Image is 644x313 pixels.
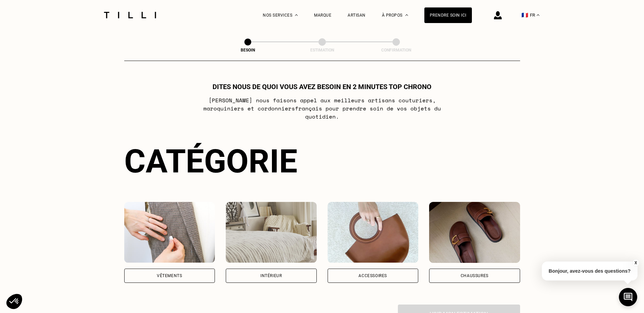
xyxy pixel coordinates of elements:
img: Menu déroulant [295,14,298,16]
div: Estimation [288,48,356,53]
img: icône connexion [494,11,502,19]
img: Chaussures [429,202,520,263]
img: Accessoires [328,202,419,263]
img: menu déroulant [537,14,539,16]
img: Menu déroulant à propos [405,14,408,16]
p: Bonjour, avez-vous des questions? [542,262,638,280]
div: Accessoires [358,274,387,278]
a: Prendre soin ici [424,7,472,23]
h1: Dites nous de quoi vous avez besoin en 2 minutes top chrono [213,83,431,91]
div: Chaussures [461,274,489,278]
div: Intérieur [260,274,282,278]
img: Vêtements [124,202,215,263]
div: Confirmation [362,48,430,53]
div: Besoin [214,48,282,53]
div: Catégorie [124,142,520,180]
span: 🇫🇷 [521,12,528,18]
img: Intérieur [226,202,317,263]
button: X [632,259,639,267]
div: Vêtements [157,274,182,278]
a: Marque [314,13,331,18]
img: Logo du service de couturière Tilli [102,12,159,18]
p: [PERSON_NAME] nous faisons appel aux meilleurs artisans couturiers , maroquiniers et cordonniers ... [187,96,457,121]
a: Artisan [348,13,366,18]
